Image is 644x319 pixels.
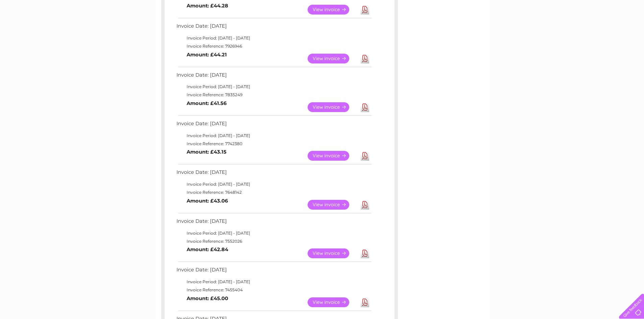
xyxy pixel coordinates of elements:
[175,217,373,229] td: Invoice Date: [DATE]
[175,132,373,140] td: Invoice Period: [DATE] - [DATE]
[622,29,638,34] a: Log out
[175,237,373,245] td: Invoice Reference: 7552026
[23,18,57,38] img: logo.png
[187,3,228,9] b: Amount: £44.28
[175,188,373,196] td: Invoice Reference: 7648142
[308,200,357,210] a: View
[175,140,373,148] td: Invoice Reference: 7742380
[187,198,228,204] b: Amount: £43.06
[175,265,373,278] td: Invoice Date: [DATE]
[308,297,357,307] a: View
[175,34,373,42] td: Invoice Period: [DATE] - [DATE]
[187,246,228,252] b: Amount: £42.84
[361,248,369,258] a: Download
[599,29,616,34] a: Contact
[175,42,373,50] td: Invoice Reference: 7926946
[361,102,369,112] a: Download
[175,278,373,286] td: Invoice Period: [DATE] - [DATE]
[585,29,595,34] a: Blog
[308,248,357,258] a: View
[525,29,538,34] a: Water
[361,5,369,15] a: Download
[361,297,369,307] a: Download
[361,54,369,63] a: Download
[187,295,228,301] b: Amount: £45.00
[187,100,226,106] b: Amount: £41.56
[187,149,226,155] b: Amount: £43.15
[517,3,563,12] a: 0333 014 3131
[361,200,369,210] a: Download
[175,83,373,91] td: Invoice Period: [DATE] - [DATE]
[308,102,357,112] a: View
[175,22,373,34] td: Invoice Date: [DATE]
[175,286,373,294] td: Invoice Reference: 7455404
[175,180,373,188] td: Invoice Period: [DATE] - [DATE]
[187,52,227,58] b: Amount: £44.21
[561,29,581,34] a: Telecoms
[175,229,373,237] td: Invoice Period: [DATE] - [DATE]
[175,168,373,180] td: Invoice Date: [DATE]
[308,151,357,161] a: View
[175,71,373,83] td: Invoice Date: [DATE]
[542,29,557,34] a: Energy
[308,5,357,15] a: View
[175,91,373,99] td: Invoice Reference: 7835249
[308,54,357,63] a: View
[361,151,369,161] a: Download
[163,4,482,33] div: Clear Business is a trading name of Verastar Limited (registered in [GEOGRAPHIC_DATA] No. 3667643...
[175,119,373,132] td: Invoice Date: [DATE]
